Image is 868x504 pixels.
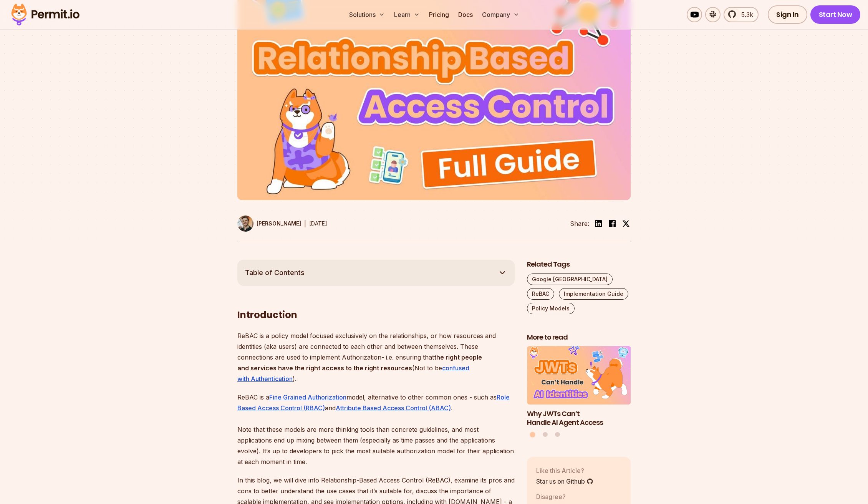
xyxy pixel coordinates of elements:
[536,466,593,475] p: Like this Article?
[257,220,301,227] p: [PERSON_NAME]
[237,260,515,286] button: Table of Contents
[309,220,327,227] time: [DATE]
[245,267,305,278] span: Table of Contents
[608,219,617,228] img: facebook
[8,2,83,28] img: Permit logo
[237,278,515,321] h2: Introduction
[527,346,631,427] a: Why JWTs Can’t Handle AI Agent AccessWhy JWTs Can’t Handle AI Agent Access
[559,288,628,300] a: Implementation Guide
[237,353,482,372] strong: the right people and services have the right access to the right resources
[570,219,589,228] li: Share:
[768,5,807,24] a: Sign In
[594,219,603,228] img: linkedin
[737,10,753,19] span: 5.3k
[237,216,253,232] img: Daniel Bass
[527,333,631,342] h2: More to read
[237,330,515,384] p: ReBAC is a policy model focused exclusively on the relationships, or how resources and identities...
[543,432,548,437] button: Go to slide 2
[622,220,630,227] img: twitter
[527,409,631,427] h3: Why JWTs Can’t Handle AI Agent Access
[536,492,577,501] p: Disagree?
[527,346,631,427] li: 1 of 3
[527,274,613,285] a: Google [GEOGRAPHIC_DATA]
[336,404,451,412] a: Attribute Based Access Control (ABAC)
[455,7,476,22] a: Docs
[527,303,575,314] a: Policy Models
[527,346,631,438] div: Posts
[304,219,306,228] div: |
[527,288,554,300] a: ReBAC
[527,346,631,405] img: Why JWTs Can’t Handle AI Agent Access
[269,393,346,401] a: Fine Grained Authorization
[536,477,593,486] a: Star us on Github
[237,364,469,383] a: confused with Authentication
[237,393,510,412] a: Role Based Access Control (RBAC)
[237,216,301,232] a: [PERSON_NAME]
[810,5,861,24] a: Start Now
[391,7,423,22] button: Learn
[237,392,515,467] p: ReBAC is a model, alternative to other common ones - such as and . Note that these models are mor...
[555,432,560,437] button: Go to slide 3
[346,7,388,22] button: Solutions
[479,7,522,22] button: Company
[724,7,759,22] a: 5.3k
[426,7,452,22] a: Pricing
[530,432,535,437] button: Go to slide 1
[527,260,631,269] h2: Related Tags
